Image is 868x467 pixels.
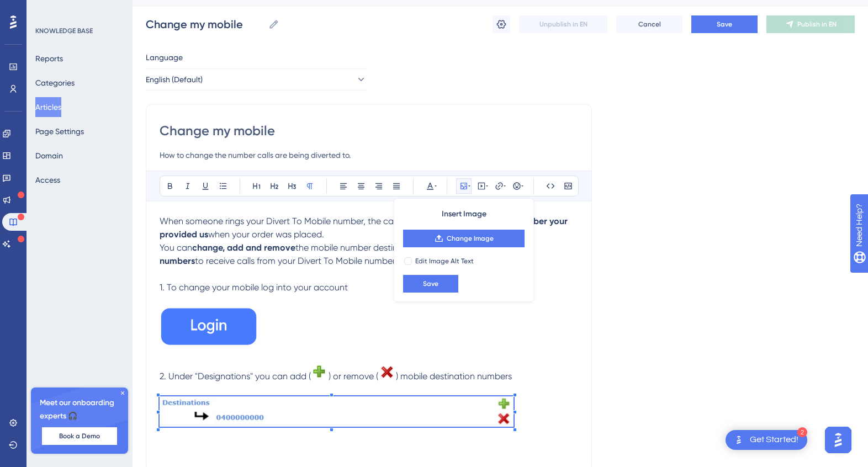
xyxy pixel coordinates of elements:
[732,433,745,447] img: launcher-image-alternative-text
[160,371,311,381] span: 2. Under "Designations" you can add (
[35,121,84,141] button: Page Settings
[208,229,324,240] span: when your order was placed.
[35,49,63,68] button: Reports
[822,423,855,457] iframe: UserGuiding AI Assistant Launcher
[403,230,525,247] button: Change Image
[160,148,578,162] input: Article Description
[146,51,183,64] span: Language
[797,427,807,437] div: 2
[415,257,474,266] span: Edit Image Alt Text
[726,430,807,450] div: Open Get Started! checklist, remaining modules: 2
[160,216,485,226] span: When someone rings your Divert To Mobile number, the call will be diverted to the
[59,432,100,441] span: Book a Demo
[717,20,732,29] span: Save
[42,427,117,445] button: Book a Demo
[160,122,578,140] input: Article Title
[447,234,494,243] span: Change Image
[35,170,60,190] button: Access
[40,396,119,423] span: Meet our onboarding experts 🎧
[35,73,75,93] button: Categories
[750,434,798,446] div: Get Started!
[195,256,397,266] span: to receive calls from your Divert To Mobile number.
[192,242,295,253] strong: change, add and remove
[797,20,837,29] span: Publish in EN
[396,371,512,381] span: ) mobile destination numbers
[160,282,348,293] span: 1. To change your mobile log into your account
[146,73,203,86] span: English (Default)
[519,15,607,33] button: Unpublish in EN
[329,371,378,381] span: ) or remove (
[638,20,661,29] span: Cancel
[539,20,588,29] span: Unpublish in EN
[423,279,438,288] span: Save
[26,3,69,16] span: Need Help?
[616,15,682,33] button: Cancel
[442,208,486,221] span: Insert Image
[146,68,367,91] button: English (Default)
[691,15,758,33] button: Save
[403,275,458,293] button: Save
[146,17,264,32] input: Article Name
[35,26,93,35] div: KNOWLEDGE BASE
[35,97,61,117] button: Articles
[35,146,63,166] button: Domain
[160,242,192,253] span: You can
[295,242,498,253] span: the mobile number destination. You can add up to
[766,15,855,33] button: Publish in EN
